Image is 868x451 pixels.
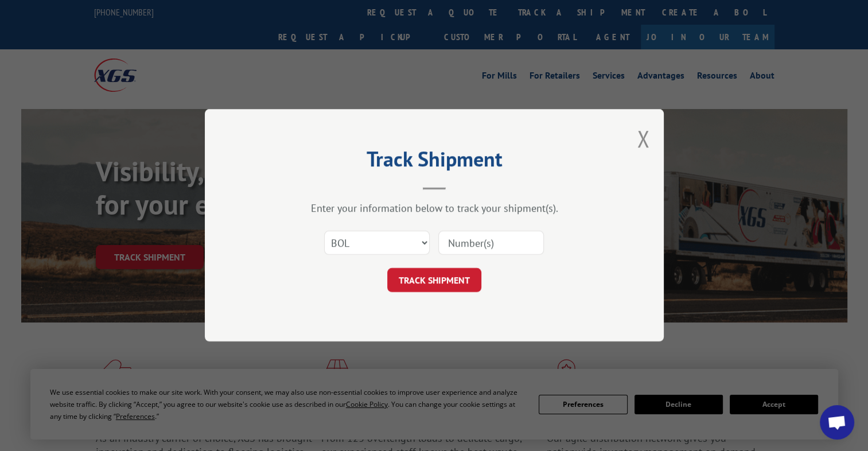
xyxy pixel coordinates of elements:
[820,405,854,440] a: Open chat
[387,269,481,293] button: TRACK SHIPMENT
[438,231,544,255] input: Number(s)
[637,123,649,154] button: Close modal
[262,151,606,173] h2: Track Shipment
[262,202,606,215] div: Enter your information below to track your shipment(s).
